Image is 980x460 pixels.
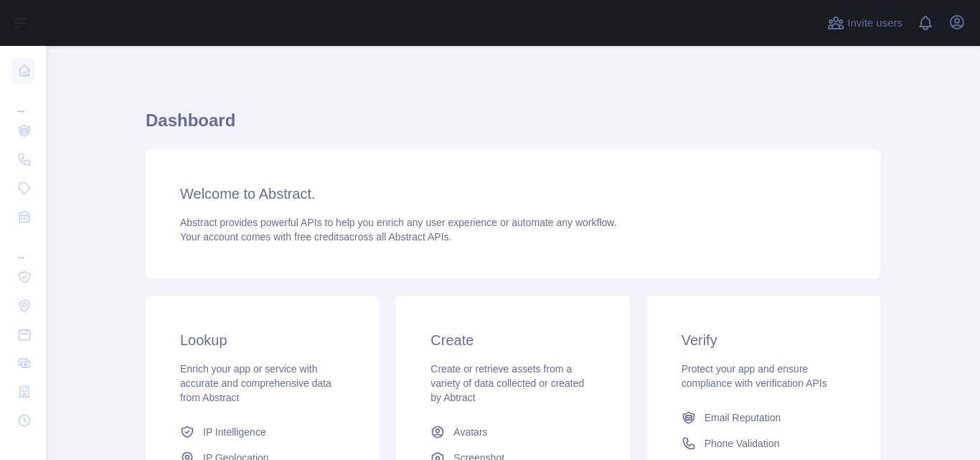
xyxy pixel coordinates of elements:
a: Avatars [425,419,600,445]
span: IP Intelligence [203,425,266,439]
a: IP Intelligence [174,419,350,445]
h3: Verify [682,330,846,350]
span: Protect your app and ensure compliance with verification APIs [682,363,827,389]
a: Email Reputation [676,405,852,431]
span: Avatars [453,425,487,439]
a: Phone Validation [676,431,852,456]
h3: Create [430,330,595,350]
span: Invite users [847,15,903,32]
h3: Welcome to Abstract. [180,184,846,204]
span: Abstract provides powerful APIs to help you enrich any user experience or automate any workflow. [180,217,617,228]
span: Phone Validation [705,436,780,451]
span: Enrich your app or service with accurate and comprehensive data from Abstract [180,363,331,403]
span: free credits [294,231,344,243]
span: Email Reputation [705,410,781,425]
h3: Lookup [180,330,344,350]
span: Your account comes with across all Abstract APIs. [180,231,451,243]
span: Create or retrieve assets from a variety of data collected or created by Abtract [430,363,584,403]
button: Invite users [824,11,905,34]
div: ... [11,233,34,261]
div: ... [11,86,34,115]
h1: Dashboard [146,109,880,144]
